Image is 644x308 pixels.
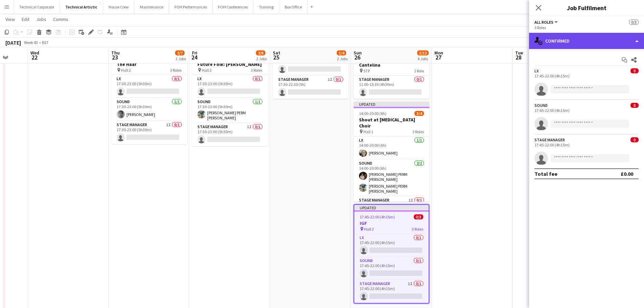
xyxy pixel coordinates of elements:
[192,98,268,123] app-card-role: Sound1/117:30-23:00 (5h30m)[PERSON_NAME] PERM [PERSON_NAME]
[279,0,308,14] button: Box Office
[111,46,187,144] app-job-card: Updated17:30-23:00 (5h30m)1/3The Haar Hall 23 RolesLX0/117:30-23:00 (5h30m) Sound1/117:30-23:00 (...
[363,129,373,134] span: Hall 1
[111,50,120,56] span: Thu
[354,160,429,196] app-card-role: Sound2/214:00-20:00 (6h)[PERSON_NAME] PERM [PERSON_NAME][PERSON_NAME] PERM [PERSON_NAME]
[121,68,131,73] span: Hall 2
[273,50,280,56] span: Sat
[354,280,429,303] app-card-role: Stage Manager1I0/117:45-22:00 (4h15m)
[192,46,268,146] app-job-card: Updated17:30-23:00 (5h30m)1/3Future Folk: [PERSON_NAME] Hall 23 RolesLX0/117:30-23:00 (5h30m) Sou...
[192,75,268,98] app-card-role: LX0/117:30-23:00 (5h30m)
[5,39,21,46] div: [DATE]
[414,111,424,116] span: 3/4
[33,15,49,24] a: Jobs
[630,68,639,73] span: 0
[364,227,374,232] span: Hall 2
[360,214,395,219] span: 17:45-22:00 (4h15m)
[354,101,429,202] app-job-card: Updated14:00-20:00 (6h)3/4Shout at [MEDICAL_DATA] Choir Hall 13 RolesLX1/114:00-20:00 (6h)[PERSON...
[534,25,639,30] div: 3 Roles
[60,0,103,14] button: Technical Artistic
[412,227,423,232] span: 3 Roles
[534,68,539,73] div: LX
[110,53,120,61] span: 23
[191,53,197,61] span: 24
[254,0,279,14] button: Training
[354,117,429,129] h3: Shout at [MEDICAL_DATA] Choir
[534,137,565,142] div: Stage Manager
[202,68,212,73] span: Hall 2
[170,68,182,73] span: 3 Roles
[42,40,49,45] div: BST
[111,75,187,98] app-card-role: LX0/117:30-23:00 (5h30m)
[534,103,548,108] div: Sound
[354,234,429,257] app-card-role: LX0/117:45-22:00 (4h15m)
[534,170,557,177] div: Total fee
[354,46,429,99] app-job-card: 11:00-15:30 (4h30m)0/1IGF Young Artist: Duo Cantelina STP1 RoleStage Manager0/111:00-15:30 (4h30m)
[3,15,18,24] a: View
[192,61,268,67] h3: Future Folk: [PERSON_NAME]
[256,50,265,55] span: 2/6
[359,111,386,116] span: 14:00-20:00 (6h)
[354,204,429,304] app-job-card: Updated17:45-22:00 (4h15m)0/3IGF Hall 23 RolesLX0/117:45-22:00 (4h15m) Sound0/117:45-22:00 (4h15m...
[433,53,443,61] span: 27
[534,142,639,147] div: 17:45-22:00 (4h15m)
[630,137,639,142] span: 0
[514,53,523,61] span: 28
[534,20,559,25] button: All roles
[111,121,187,144] app-card-role: Stage Manager1I0/117:30-23:00 (5h30m)
[417,50,429,55] span: 5/12
[135,0,169,14] button: Maintenance
[273,76,349,99] app-card-role: Stage Manager1I0/117:30-22:30 (5h)
[272,53,280,61] span: 25
[418,56,428,61] div: 4 Jobs
[354,137,429,160] app-card-role: LX1/114:00-20:00 (6h)[PERSON_NAME]
[529,33,644,49] div: Confirmed
[529,3,644,12] h3: Job Fulfilment
[19,15,32,24] a: Edit
[629,20,639,25] span: 0/3
[621,170,633,177] div: £0.00
[175,56,186,61] div: 2 Jobs
[630,103,639,108] span: 0
[353,53,362,61] span: 26
[273,53,349,76] app-card-role: Sound0/117:30-22:30 (5h)
[412,129,424,134] span: 3 Roles
[22,16,29,22] span: Edit
[14,0,60,14] button: Technical Corporate
[29,53,39,61] span: 22
[515,50,523,56] span: Tue
[354,257,429,280] app-card-role: Sound0/117:45-22:00 (4h15m)
[192,123,268,146] app-card-role: Stage Manager1I0/117:30-23:00 (5h30m)
[337,56,348,61] div: 2 Jobs
[111,61,187,67] h3: The Haar
[192,50,197,56] span: Fri
[22,40,39,45] span: Week 43
[354,50,362,56] span: Sun
[354,196,429,219] app-card-role: Stage Manager1I0/1
[354,205,429,210] div: Updated
[534,108,639,113] div: 17:45-22:00 (4h15m)
[53,16,68,22] span: Comms
[534,73,639,78] div: 17:45-22:00 (4h15m)
[414,214,423,219] span: 0/3
[434,50,443,56] span: Mon
[36,16,46,22] span: Jobs
[414,68,424,73] span: 1 Role
[169,0,213,14] button: FOH Performances
[534,20,553,25] span: All roles
[354,101,429,107] div: Updated
[213,0,254,14] button: FOH Conferences
[363,68,370,73] span: STP
[354,76,429,99] app-card-role: Stage Manager0/111:00-15:30 (4h30m)
[50,15,71,24] a: Comms
[354,220,429,226] h3: IGF
[251,68,262,73] span: 3 Roles
[30,50,39,56] span: Wed
[337,50,346,55] span: 1/4
[103,0,135,14] button: House Crew
[5,16,15,22] span: View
